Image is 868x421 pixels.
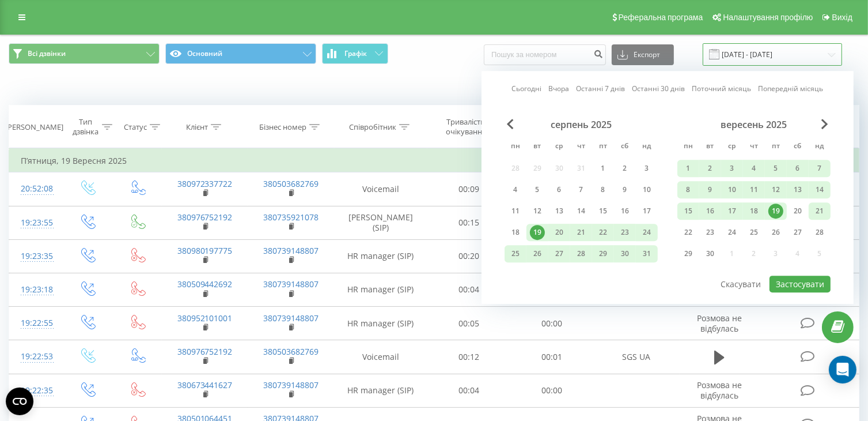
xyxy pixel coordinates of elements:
div: пт 8 серп 2025 р. [592,181,614,198]
a: 380673441627 [177,379,233,390]
div: 6 [790,161,805,176]
div: пн 1 вер 2025 р. [677,160,699,177]
td: 00:00 [510,307,593,340]
a: 380739148807 [263,313,319,324]
div: 20:52:08 [21,178,51,200]
div: серпень 2025 [505,119,658,130]
div: вт 30 вер 2025 р. [699,245,721,262]
input: Пошук за номером [484,44,606,65]
abbr: вівторок [702,138,719,156]
div: 20 [790,204,805,219]
abbr: п’ятниця [594,138,612,156]
div: нд 14 вер 2025 р. [809,181,831,198]
div: 17 [725,204,740,219]
div: пт 1 серп 2025 р. [592,160,614,177]
td: Voicemail [334,340,427,374]
div: 4 [508,182,523,197]
div: вт 26 серп 2025 р. [526,245,548,262]
td: HR manager (SIP) [334,374,427,407]
div: 12 [530,204,545,219]
div: 3 [725,161,740,176]
div: 15 [596,204,611,219]
div: 25 [746,225,761,240]
abbr: субота [616,138,634,156]
div: 26 [530,246,545,261]
div: 14 [574,204,589,219]
div: 11 [746,182,761,197]
abbr: понеділок [507,138,524,156]
div: пн 4 серп 2025 р. [505,181,526,198]
td: SGS UA [593,340,680,374]
div: 1 [596,161,611,176]
button: Графік [322,43,388,64]
div: 19:23:18 [21,279,51,301]
div: 31 [639,246,654,261]
a: 380972337722 [177,178,233,189]
div: пт 26 вер 2025 р. [765,224,787,241]
div: 29 [596,246,611,261]
a: 380735921078 [263,212,319,223]
td: 00:01 [510,340,593,374]
button: Всі дзвінки [9,43,160,64]
a: 380980197775 [177,245,233,256]
div: 18 [508,225,523,240]
abbr: п’ятниця [767,138,784,156]
td: [PERSON_NAME] (SIP) [334,206,427,239]
a: 380739148807 [263,245,319,256]
a: 380503682769 [263,178,319,189]
div: вт 9 вер 2025 р. [699,181,721,198]
div: 3 [639,161,654,176]
div: Тривалість очікування [438,117,494,137]
abbr: середа [723,138,741,156]
div: вт 19 серп 2025 р. [526,224,548,241]
div: 10 [639,182,654,197]
td: 00:04 [427,374,510,407]
div: 10 [725,182,740,197]
div: ср 10 вер 2025 р. [721,181,743,198]
div: пт 12 вер 2025 р. [765,181,787,198]
div: нд 10 серп 2025 р. [636,181,658,198]
button: Застосувати [770,276,831,292]
a: 380509442692 [177,279,233,290]
div: 12 [768,182,783,197]
div: 5 [530,182,545,197]
a: 380952101001 [177,313,233,324]
div: 20 [552,225,567,240]
td: 00:05 [427,307,510,340]
abbr: четвер [745,138,763,156]
div: 21 [574,225,589,240]
div: 19 [768,204,783,219]
a: Останні 30 днів [632,84,685,95]
div: 29 [681,246,696,261]
div: пн 29 вер 2025 р. [677,245,699,262]
div: ср 3 вер 2025 р. [721,160,743,177]
div: нд 31 серп 2025 р. [636,245,658,262]
td: 00:15 [427,206,510,239]
div: 24 [725,225,740,240]
td: 00:09 [427,172,510,206]
div: 2 [703,161,718,176]
span: Розмова не відбулась [697,313,742,334]
div: вересень 2025 [677,119,831,130]
div: пн 15 вер 2025 р. [677,202,699,220]
div: сб 20 вер 2025 р. [787,202,809,220]
div: Бізнес номер [259,122,306,132]
td: 00:12 [427,340,510,374]
div: вт 23 вер 2025 р. [699,224,721,241]
div: пн 25 серп 2025 р. [505,245,526,262]
div: нд 3 серп 2025 р. [636,160,658,177]
div: 7 [812,161,827,176]
div: Співробітник [349,122,396,132]
span: Previous Month [507,119,514,129]
div: ср 24 вер 2025 р. [721,224,743,241]
td: 00:04 [427,273,510,306]
span: Розмова не відбулась [697,379,742,401]
div: 19:23:55 [21,212,51,234]
div: 15 [681,204,696,219]
button: Експорт [612,44,674,65]
div: [PERSON_NAME] [5,122,63,132]
abbr: субота [789,138,806,156]
div: 9 [617,182,632,197]
div: 27 [552,246,567,261]
div: 27 [790,225,805,240]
